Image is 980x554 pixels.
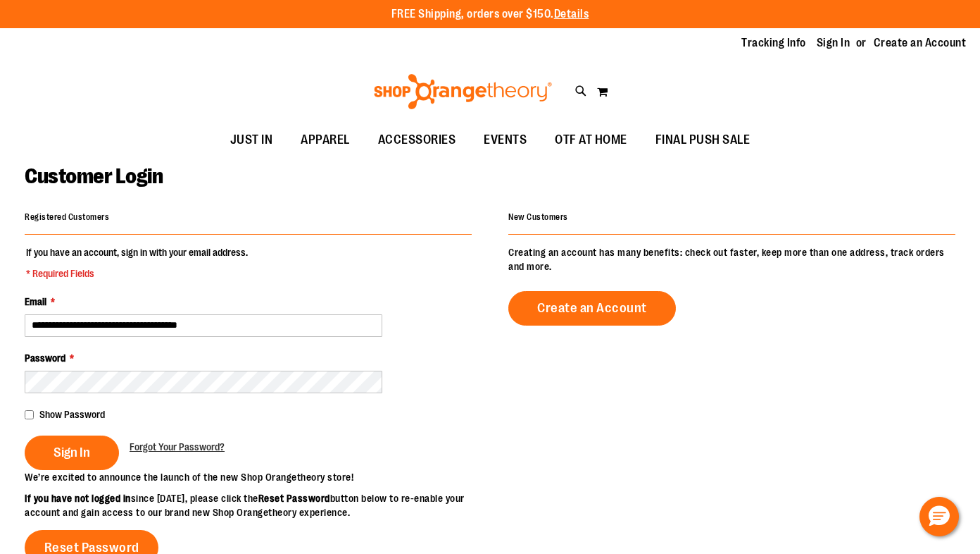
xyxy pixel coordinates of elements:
strong: New Customers [508,212,568,222]
a: JUST IN [216,124,287,156]
legend: If you have an account, sign in with your email address. [25,245,249,281]
strong: Reset Password [258,493,330,504]
p: FREE Shipping, orders over $150. [391,6,589,23]
span: EVENTS [484,124,527,156]
a: EVENTS [470,124,541,156]
span: Password [25,352,65,364]
a: Tracking Info [741,35,806,51]
span: OTF AT HOME [555,124,627,156]
span: Sign In [54,445,90,460]
span: Email [25,296,46,307]
a: OTF AT HOME [541,124,641,156]
span: * Required Fields [26,266,248,281]
button: Sign In [25,436,119,470]
a: Sign In [817,35,850,51]
span: APPAREL [301,124,350,156]
span: Show Password [39,409,105,420]
strong: Registered Customers [25,212,109,222]
p: Creating an account has many benefits: check out faster, keep more than one address, track orders... [508,245,955,273]
span: JUST IN [230,124,273,156]
span: ACCESSORIES [378,124,456,156]
a: Forgot Your Password? [130,440,225,454]
span: Create an Account [537,300,647,316]
a: Details [554,8,589,20]
strong: If you have not logged in [25,493,131,504]
button: Hello, have a question? Let’s chat. [919,497,959,536]
a: Create an Account [508,291,676,326]
a: FINAL PUSH SALE [641,124,765,156]
span: FINAL PUSH SALE [655,124,750,156]
a: APPAREL [287,124,364,156]
span: Forgot Your Password? [130,441,225,453]
img: Shop Orangetheory [372,74,554,109]
p: We’re excited to announce the launch of the new Shop Orangetheory store! [25,470,490,484]
a: ACCESSORIES [364,124,470,156]
a: Create an Account [874,35,967,51]
p: since [DATE], please click the button below to re-enable your account and gain access to our bran... [25,491,490,519]
span: Customer Login [25,164,163,188]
